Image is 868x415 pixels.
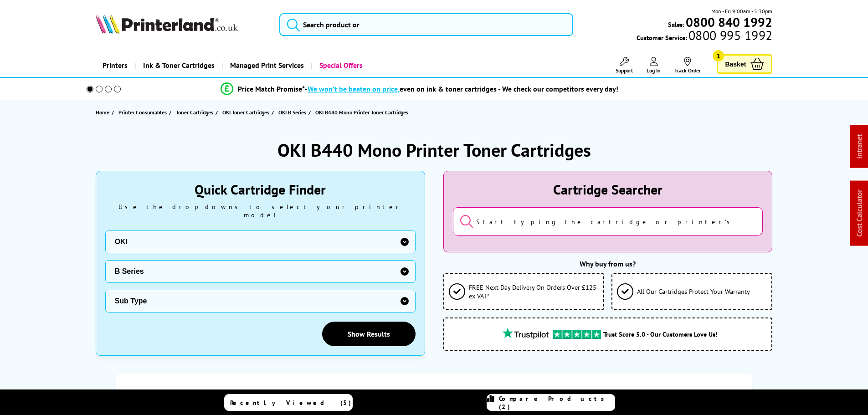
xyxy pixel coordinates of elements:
[105,180,416,198] div: Quick Cartridge Finder
[105,203,416,219] div: Use the drop-downs to select your printer model
[855,134,864,159] a: Intranet
[684,18,772,26] a: 0800 840 1992
[96,14,238,34] img: Printerland Logo
[603,330,717,338] span: Trust Score 5.0 - Our Customers Love Us!
[322,322,416,346] a: Show Results
[637,287,750,296] span: All Our Cartridges Protect Your Warranty
[855,190,864,237] a: Cost Calculator
[238,84,305,93] span: Price Match Promise*
[221,54,311,77] a: Managed Print Services
[713,50,724,61] span: 1
[686,14,772,31] b: 0800 840 1992
[278,108,306,117] span: OKI B Series
[637,31,772,42] span: Customer Service:
[176,108,216,117] a: Toner Cartridges
[230,399,351,407] span: Recently Viewed (5)
[687,31,772,40] span: 0800 995 1992
[96,14,268,36] a: Printerland Logo
[498,328,553,339] img: trustpilot rating
[277,138,591,162] h1: OKI B440 Mono Printer Toner Cartridges
[487,394,615,411] a: Compare Products (2)
[443,259,773,268] div: Why buy from us?
[74,81,765,97] li: modal_Promise
[674,57,701,74] a: Track Order
[616,57,633,74] a: Support
[278,108,308,117] a: OKI B Series
[647,57,661,74] a: Log In
[96,54,134,77] a: Printers
[717,54,772,74] a: Basket 1
[224,394,353,411] a: Recently Viewed (5)
[222,108,272,117] a: OKI Toner Cartridges
[668,20,684,29] span: Sales:
[279,13,573,36] input: Search product or
[453,180,763,198] div: Cartridge Searcher
[222,108,269,117] span: OKI Toner Cartridges
[305,84,618,93] div: - even on ink & toner cartridges - We check our competitors every day!
[499,395,615,411] span: Compare Products (2)
[176,108,213,117] span: Toner Cartridges
[134,54,221,77] a: Ink & Toner Cartridges
[553,330,601,339] img: trustpilot rating
[469,283,599,300] span: FREE Next Day Delivery On Orders Over £125 ex VAT*
[311,54,370,77] a: Special Offers
[711,7,772,15] span: Mon - Fri 9:00am - 5:30pm
[118,108,167,117] span: Printer Consumables
[308,84,400,93] span: We won’t be beaten on price,
[453,207,763,236] input: Start typing the cartridge or printer's name...
[143,54,215,77] span: Ink & Toner Cartridges
[315,109,408,116] span: OKI B440 Mono Printer Toner Cartridges
[118,108,169,117] a: Printer Consumables
[647,67,661,74] span: Log In
[96,108,112,117] a: Home
[616,67,633,74] span: Support
[725,58,746,70] span: Basket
